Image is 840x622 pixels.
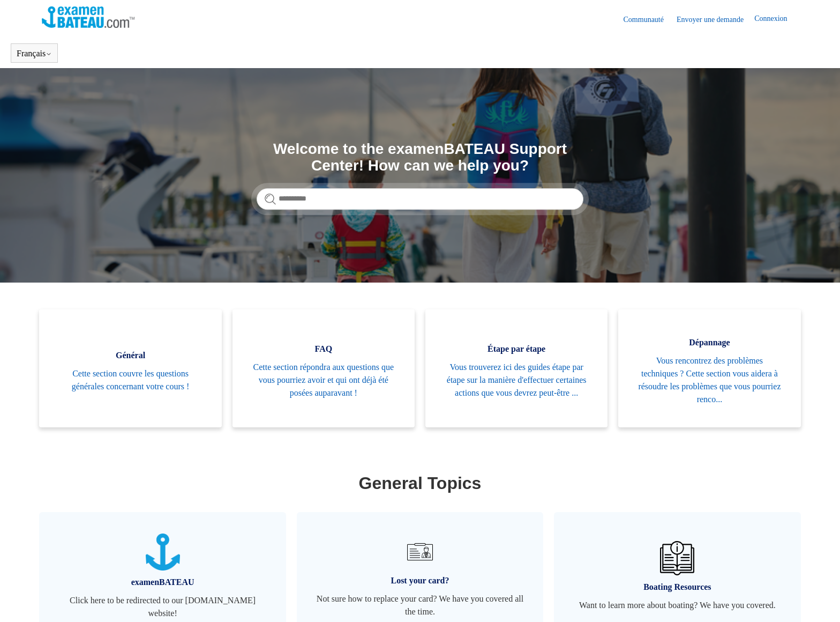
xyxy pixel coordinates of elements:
img: Page d’accueil du Centre d’aide Examen Bateau [42,6,134,28]
span: Étape par étape [441,343,591,356]
a: Communauté [624,14,674,25]
span: Not sure how to replace your card? We have you covered all the time. [313,593,527,618]
h1: General Topics [42,470,798,496]
span: examenBATEAU [55,576,269,589]
span: Vous trouverez ici des guides étape par étape sur la manière d'effectuer certaines actions que vo... [441,361,591,399]
a: Dépannage Vous rencontrez des problèmes techniques ? Cette section vous aidera à résoudre les pro... [618,309,800,427]
span: Dépannage [634,336,784,349]
a: FAQ Cette section répondra aux questions que vous pourriez avoir et qui ont déjà été posées aupar... [232,309,415,427]
img: 01JRG6G4NA4NJ1BVG8MJM761YH [403,535,437,569]
span: Vous rencontrez des problèmes techniques ? Cette section vous aidera à résoudre les problèmes que... [634,354,784,406]
h1: Welcome to the examenBATEAU Support Center! How can we help you? [257,141,583,174]
img: 01JHREV2E6NG3DHE8VTG8QH796 [660,541,694,575]
span: FAQ [249,343,399,356]
img: 01JTNN85WSQ5FQ6HNXPDSZ7SRA [146,534,180,571]
span: Cette section couvre les questions générales concernant votre cours ! [55,367,205,393]
span: Cette section répondra aux questions que vous pourriez avoir et qui ont déjà été posées auparavant ! [249,361,399,399]
a: Connexion [754,13,798,26]
span: Want to learn more about boating? We have you covered. [570,599,784,612]
span: Click here to be redirected to our [DOMAIN_NAME] website! [55,594,269,620]
div: Live chat [804,586,832,614]
span: Boating Resources [570,581,784,594]
span: Lost your card? [313,574,527,587]
a: Général Cette section couvre les questions générales concernant votre cours ! [39,309,221,427]
a: Envoyer une demande [677,14,754,25]
a: Étape par étape Vous trouverez ici des guides étape par étape sur la manière d'effectuer certaine... [425,309,607,427]
span: Général [55,349,205,362]
button: Français [17,49,52,58]
input: Rechercher [257,188,583,210]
